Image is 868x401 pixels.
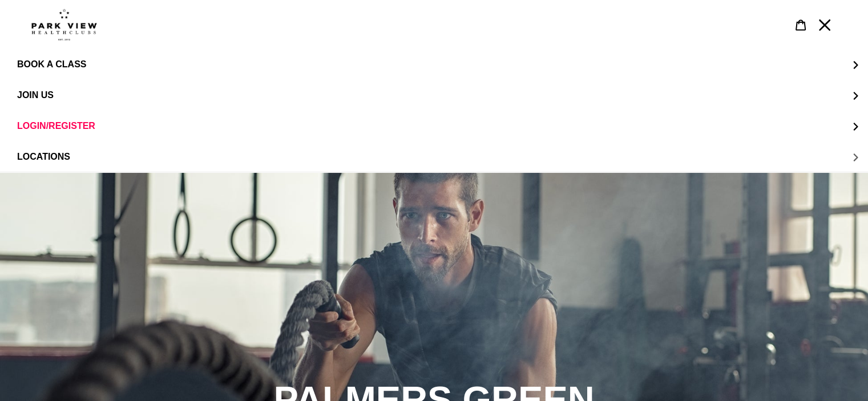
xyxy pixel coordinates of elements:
span: LOGIN/REGISTER [17,121,95,131]
button: Menu [813,13,837,37]
span: JOIN US [17,90,54,100]
img: Park view health clubs is a gym near you. [31,9,97,40]
span: LOCATIONS [17,152,70,161]
span: BOOK A CLASS [17,59,86,70]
